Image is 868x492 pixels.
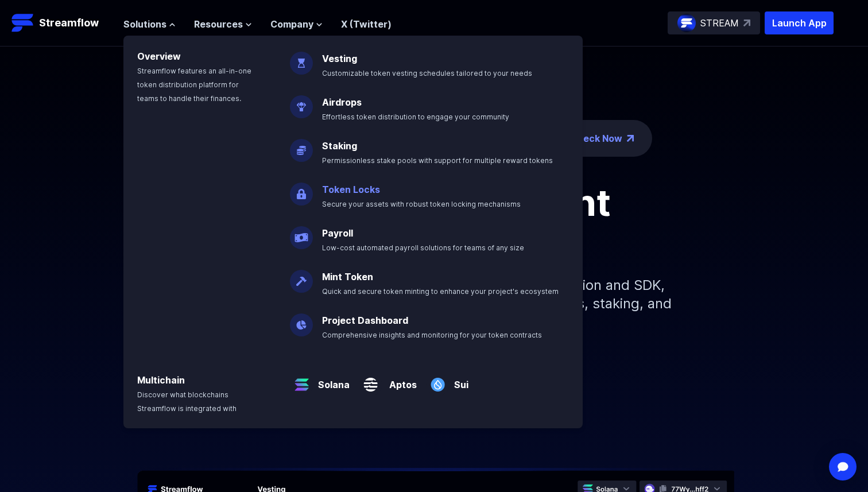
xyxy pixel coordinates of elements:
span: Permissionless stake pools with support for multiple reward tokens [322,156,553,165]
a: Check Now [571,131,622,145]
span: Discover what blockchains Streamflow is integrated with [137,390,237,413]
a: Staking [322,140,357,152]
button: Company [270,17,323,31]
span: Customizable token vesting schedules tailored to your needs [322,69,532,78]
div: Open Intercom Messenger [829,453,857,481]
span: Quick and secure token minting to enhance your project's ecosystem [322,287,559,296]
span: Solutions [123,17,166,31]
img: Sui [426,364,449,396]
img: Payroll [290,217,313,249]
span: Resources [194,17,243,31]
a: Sui [449,369,468,392]
img: Mint Token [290,261,313,293]
a: Overview [137,51,181,62]
img: Vesting [290,42,313,75]
a: Mint Token [322,271,373,282]
span: Streamflow features an all-in-one token distribution platform for teams to handle their finances. [137,67,251,103]
img: Airdrops [290,86,313,118]
img: Staking [290,130,313,162]
a: STREAM [668,11,760,34]
p: STREAM [700,16,739,30]
img: top-right-arrow.svg [743,20,750,26]
span: Effortless token distribution to engage your community [322,113,509,121]
a: Project Dashboard [322,315,408,326]
a: Airdrops [322,96,362,108]
img: Project Dashboard [290,304,313,336]
a: X (Twitter) [341,18,392,30]
a: Token Locks [322,184,380,195]
span: Low-cost automated payroll solutions for teams of any size [322,243,524,252]
button: Solutions [123,17,176,31]
img: streamflow-logo-circle.png [677,14,696,32]
button: Resources [194,17,252,31]
img: Streamflow Logo [11,11,34,34]
a: Streamflow [11,11,112,34]
span: Company [270,17,313,31]
img: Aptos [359,364,382,396]
a: Solana [313,369,350,392]
p: Streamflow [39,15,99,31]
a: Vesting [322,53,357,64]
img: top-right-arrow.png [627,135,634,142]
button: Launch App [765,11,834,34]
img: Solana [290,364,313,396]
a: Multichain [137,374,185,386]
span: Comprehensive insights and monitoring for your token contracts [322,331,542,339]
img: Token Locks [290,173,313,206]
a: Aptos [382,369,417,392]
span: Secure your assets with robust token locking mechanisms [322,200,521,208]
a: Payroll [322,227,353,239]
